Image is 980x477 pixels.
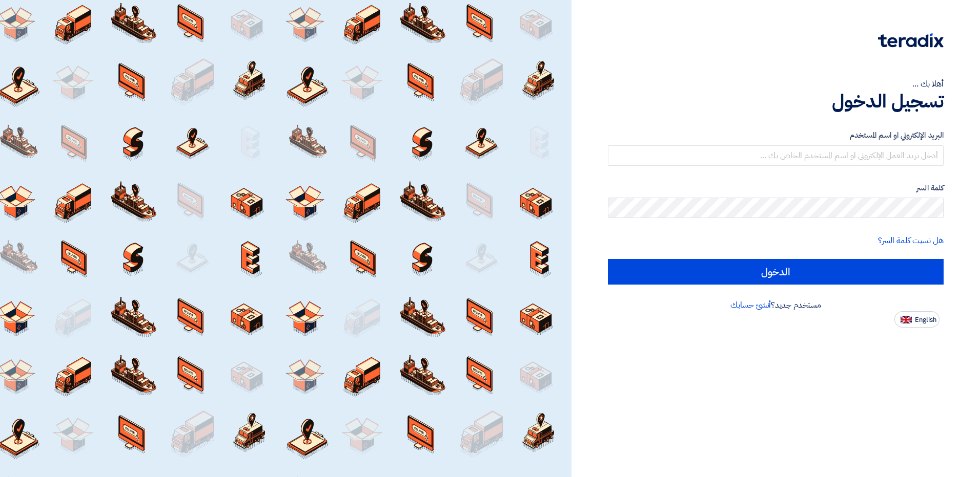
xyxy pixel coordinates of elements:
div: مستخدم جديد؟ [608,299,944,311]
h1: تسجيل الدخول [608,90,944,113]
img: Teradix logo [878,33,944,48]
div: أهلا بك ... [608,78,944,90]
img: en-US.png [901,316,912,323]
input: الدخول [608,259,944,285]
a: أنشئ حسابك [730,299,771,311]
label: البريد الإلكتروني او اسم المستخدم [608,129,944,141]
a: هل نسيت كلمة السر؟ [878,234,944,247]
button: English [894,311,940,328]
label: كلمة السر [608,182,944,194]
span: English [915,316,936,323]
input: أدخل بريد العمل الإلكتروني او اسم المستخدم الخاص بك ... [608,145,944,166]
